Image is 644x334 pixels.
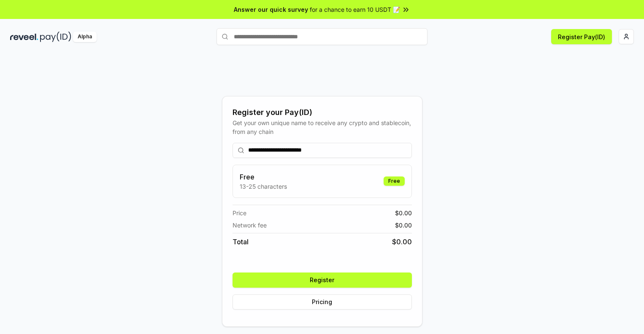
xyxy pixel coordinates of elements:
[233,237,249,247] span: Total
[73,32,97,42] div: Alpha
[310,5,400,14] span: for a chance to earn 10 USDT 📝
[240,172,287,182] h3: Free
[40,32,71,42] img: pay_id
[395,208,412,217] span: $ 0.00
[392,237,412,247] span: $ 0.00
[233,107,412,118] div: Register your Pay(ID)
[233,294,412,310] button: Pricing
[233,273,412,288] button: Register
[233,208,246,217] span: Price
[233,221,267,230] span: Network fee
[384,176,405,186] div: Free
[240,182,287,191] p: 13-25 characters
[395,221,412,230] span: $ 0.00
[233,118,412,136] div: Get your own unique name to receive any crypto and stablecoin, from any chain
[234,5,308,14] span: Answer our quick survey
[551,29,612,44] button: Register Pay(ID)
[10,32,38,42] img: reveel_dark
